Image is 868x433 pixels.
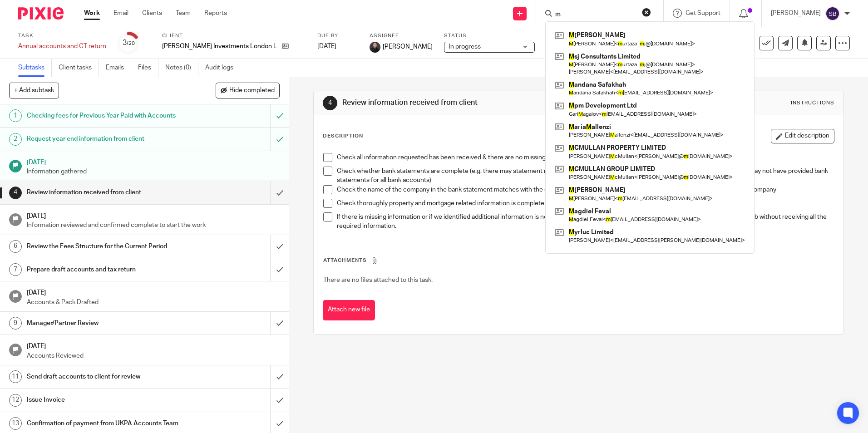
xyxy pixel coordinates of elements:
a: Team [176,9,191,18]
p: [PERSON_NAME] [771,9,821,18]
span: Hide completed [229,87,275,94]
div: 12 [9,394,22,407]
a: Reports [204,9,227,18]
img: My%20Photo.jpg [370,42,380,53]
label: Assignee [370,32,433,39]
h1: Review information received from client [342,98,598,108]
div: 9 [9,317,22,330]
a: Files [138,59,158,77]
h1: Checking fees for Previous Year Paid with Accounts [27,109,183,123]
button: + Add subtask [9,83,59,98]
label: Task [18,32,106,39]
div: 11 [9,370,22,383]
input: Search [554,11,636,19]
p: Information gathered [27,167,280,176]
div: 6 [9,240,22,253]
span: [PERSON_NAME] [383,42,433,51]
p: If there is missing information or if we identified additional information is needed, please requ... [337,212,833,231]
h1: Issue Invoice [27,393,183,407]
p: Check whether bank statements are complete (e.g. there may statement missing for some dates, clie... [337,167,833,185]
a: Email [113,9,128,18]
p: Accounts Reviewed [27,351,280,360]
p: Information reviewed and confirmed complete to start the work [27,221,280,230]
span: Attachments [323,258,367,263]
h1: Confirmation of payment from UKPA Accounts Team [27,417,183,430]
span: [DATE] [317,43,336,49]
div: 1 [9,109,22,122]
div: Annual accounts and CT return [18,42,106,51]
button: Edit description [771,129,834,143]
h1: [DATE] [27,286,280,297]
a: Clients [142,9,162,18]
h1: Send draft accounts to client for review [27,370,183,384]
div: 7 [9,263,22,276]
div: 13 [9,417,22,430]
a: Subtasks [18,59,52,77]
label: Due by [317,32,358,39]
h1: Review information received from client [27,186,183,199]
h1: Request year end information from client [27,132,183,146]
img: svg%3E [825,6,840,21]
div: Instructions [791,99,834,107]
p: Accounts & Pack Drafted [27,298,280,307]
a: Emails [106,59,131,77]
h1: [DATE] [27,209,280,221]
h1: Review the Fees Structure for the Current Period [27,240,183,253]
a: Audit logs [205,59,240,77]
a: Client tasks [59,59,99,77]
h1: Manager/Partner Review [27,316,183,330]
div: 2 [9,133,22,146]
h1: [DATE] [27,156,280,167]
div: 4 [9,187,22,199]
small: /20 [127,41,135,46]
a: Work [84,9,100,18]
h1: [DATE] [27,340,280,351]
p: Check all information requested has been received & there are no missing information [337,153,833,162]
label: Status [444,32,535,39]
div: 3 [123,38,135,48]
span: There are no files attached to this task. [323,277,433,283]
img: Pixie [18,7,64,20]
p: [PERSON_NAME] Investments London Limited [162,42,277,51]
button: Attach new file [323,300,375,320]
div: 4 [323,96,337,110]
a: Notes (0) [165,59,198,77]
h1: Prepare draft accounts and tax return [27,263,183,276]
label: Client [162,32,306,39]
p: Check the name of the company in the bank statement matches with the client name. Client sometime... [337,185,833,194]
p: Description [323,133,363,140]
p: Check thoroughly property and mortgage related information is complete [337,199,833,208]
span: In progress [449,44,481,50]
button: Hide completed [216,83,280,98]
span: Get Support [686,10,720,16]
button: Clear [642,8,651,17]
